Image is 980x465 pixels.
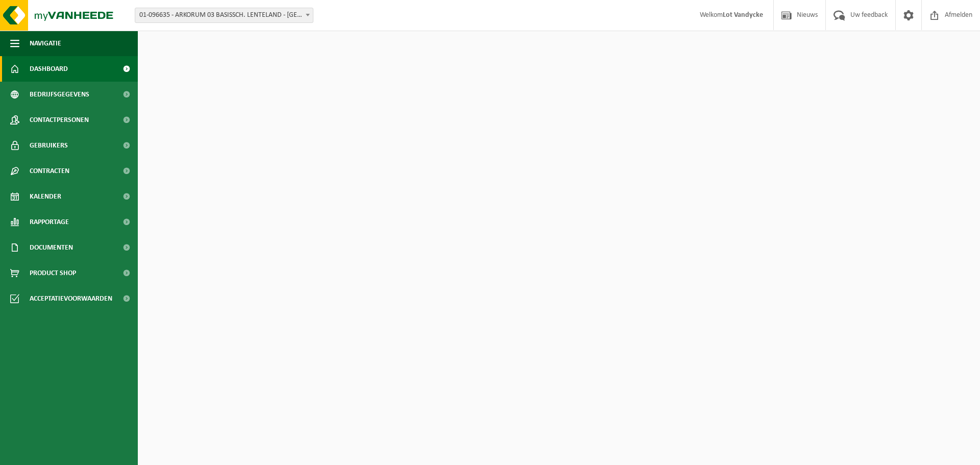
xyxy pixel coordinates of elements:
span: Rapportage [30,209,69,235]
span: Product Shop [30,260,76,286]
span: Bedrijfsgegevens [30,82,89,107]
iframe: chat widget [5,443,170,465]
span: Documenten [30,235,73,260]
strong: Lot Vandycke [723,11,763,19]
span: Contactpersonen [30,107,89,133]
span: Kalender [30,184,61,209]
span: 01-096635 - ARKORUM 03 BASISSCH. LENTELAND - ROESELARE [135,8,313,22]
span: Navigatie [30,31,61,56]
span: Acceptatievoorwaarden [30,286,112,311]
span: Dashboard [30,56,68,82]
span: Gebruikers [30,133,68,158]
span: 01-096635 - ARKORUM 03 BASISSCH. LENTELAND - ROESELARE [135,8,313,23]
span: Contracten [30,158,69,184]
